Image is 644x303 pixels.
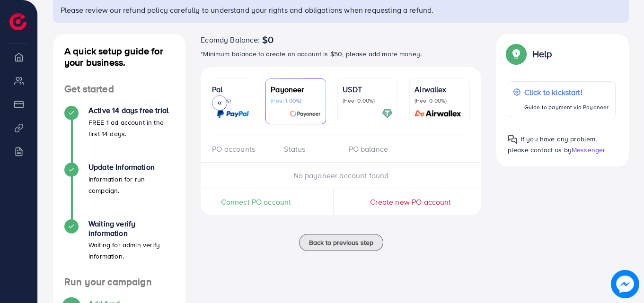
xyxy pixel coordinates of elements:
p: Guide to payment via Payoneer [524,102,609,113]
span: Create new PO account [370,197,451,207]
p: Payoneer [271,84,321,95]
h4: Get started [53,83,185,95]
p: Help [532,48,552,60]
h4: A quick setup guide for your business. [53,45,185,68]
img: logo [9,13,26,30]
img: card [412,108,465,119]
span: Ecomdy Balance: [201,34,260,45]
span: No payoneer account found [293,170,389,181]
p: (Fee: 0.00%) [415,97,465,104]
p: *Minimum balance to create an account is $50, please add more money. [201,48,481,60]
p: Waiting for admin verify information. [88,239,174,262]
img: card [290,108,321,119]
img: card [382,108,393,119]
span: Messenger [572,145,605,155]
p: Click to kickstart! [524,87,609,98]
img: card [217,108,249,119]
span: $0 [262,34,273,45]
img: image [614,273,636,295]
div: PO accounts [212,144,276,155]
p: FREE 1 ad account in the first 14 days. [88,117,174,139]
p: USDT [343,84,393,95]
h4: Update Information [88,163,174,172]
p: (Fee: 0.00%) [343,97,393,104]
p: Airwallex [415,84,465,95]
p: PayPal [199,84,249,95]
div: Status [276,144,341,155]
li: Update Information [53,163,185,219]
h4: Waiting verify information [88,219,174,237]
p: Information for run campaign. [88,173,174,196]
p: (Fee: 1.00%) [271,97,321,104]
p: Please review our refund policy carefully to understand your rights and obligations when requesti... [61,4,623,16]
span: If you have any problem, please contact us by [508,134,597,155]
img: Popup guide [508,135,517,144]
button: Back to previous step [299,234,383,251]
h4: Run your campaign [53,276,185,288]
li: Waiting verify information [53,219,185,276]
img: Popup guide [508,45,525,62]
div: PO balance [341,144,406,155]
span: Back to previous step [309,238,373,247]
li: Active 14 days free trial [53,106,185,163]
span: Connect PO account [221,197,291,208]
h4: Active 14 days free trial [88,106,174,115]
